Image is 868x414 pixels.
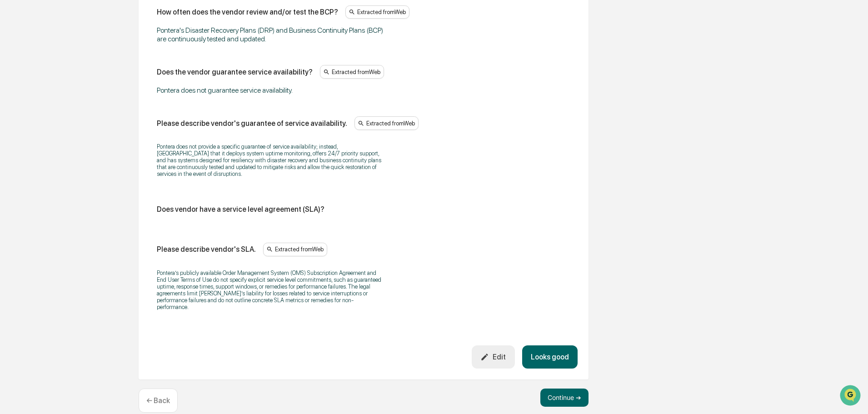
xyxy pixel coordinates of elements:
[157,86,384,95] div: Pontera does not guarantee service availability.
[480,353,506,361] div: Edit
[9,70,25,86] img: 1746055101610-c473b297-6a78-478c-a979-82029cc54cd1
[9,115,16,123] div: 🖐️
[9,19,165,34] p: How can we help?
[540,389,589,407] button: Continue ➔
[263,243,327,256] div: Extracted from Web
[146,396,170,405] p: ← Back
[18,132,57,141] span: Data Lookup
[9,133,16,140] div: 🔎
[472,345,515,369] button: Edit
[157,119,347,128] div: Please describe vendor's guarantee of service availability.
[522,345,578,369] button: Looks good
[75,115,113,124] span: Attestations
[157,269,384,310] p: Pontera’s publicly available Order Management System (OMS) Subscription Agreement and End User Te...
[157,143,384,177] p: Pontera does not provide a specific guarantee of service availability; instead, [GEOGRAPHIC_DATA]...
[354,116,419,130] div: Extracted from Web
[157,205,324,214] div: Does vendor have a service level agreement (SLA)?
[90,154,110,161] span: Pylon
[155,72,165,83] button: Start new chat
[157,26,384,43] div: Pontera's Disaster Recovery Plans (DRP) and Business Continuity Plans (BCP) are continuously test...
[64,154,110,161] a: Powered byPylon
[157,68,313,76] div: Does the vendor guarantee service availability?
[31,70,149,79] div: Start new chat
[157,245,256,254] div: Please describe vendor's SLA.
[839,384,863,409] iframe: Open customer support
[157,8,338,16] div: How often does the vendor review and/or test the BCP?
[18,115,59,124] span: Preclearance
[5,128,61,145] a: 🔎Data Lookup
[62,111,116,127] a: 🗄️Attestations
[31,79,115,86] div: We're available if you need us!
[66,115,73,123] div: 🗄️
[345,5,409,19] div: Extracted from Web
[5,111,62,127] a: 🖐️Preclearance
[320,65,384,79] div: Extracted from Web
